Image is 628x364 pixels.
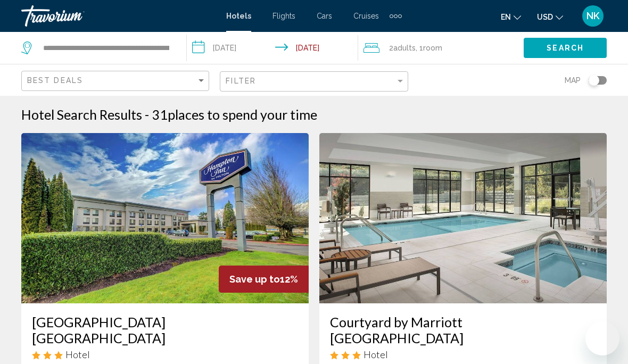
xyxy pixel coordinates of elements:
h1: Hotel Search Results [21,106,142,122]
button: Check-in date: Aug 17, 2025 Check-out date: Aug 18, 2025 [187,32,358,64]
span: USD [537,13,553,21]
span: NK [586,11,599,21]
button: Change language [501,9,521,24]
div: 3 star Hotel [330,349,596,360]
button: Filter [220,71,408,93]
span: - [145,106,149,122]
button: Toggle map [581,76,607,85]
mat-select: Sort by [27,77,206,86]
span: Save up to [229,274,280,285]
span: Filter [226,77,256,85]
span: Hotel [363,349,388,360]
span: Best Deals [27,76,83,85]
span: Map [565,73,581,88]
button: Search [524,38,607,57]
a: Flights [272,12,295,20]
a: Cars [317,12,332,20]
span: 2 [389,40,416,55]
span: Search [547,44,584,53]
button: User Menu [579,5,607,27]
span: Room [423,44,442,52]
a: Hotels [226,12,251,20]
iframe: Button to launch messaging window [585,321,619,355]
button: Travelers: 2 adults, 0 children [358,32,524,64]
a: Courtyard by Marriott [GEOGRAPHIC_DATA] [330,314,596,346]
span: places to spend your time [168,106,317,122]
a: [GEOGRAPHIC_DATA] [GEOGRAPHIC_DATA] [32,314,298,346]
img: Hotel image [21,133,309,303]
div: 3 star Hotel [32,349,298,360]
img: Hotel image [319,133,607,303]
span: , 1 [416,40,442,55]
a: Cruises [353,12,379,20]
h2: 31 [152,106,317,122]
span: Adults [393,44,416,52]
div: 12% [219,266,309,293]
button: Extra navigation items [390,7,402,24]
span: Hotel [65,349,90,360]
a: Travorium [21,5,216,27]
span: en [501,13,511,21]
button: Change currency [537,9,563,24]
